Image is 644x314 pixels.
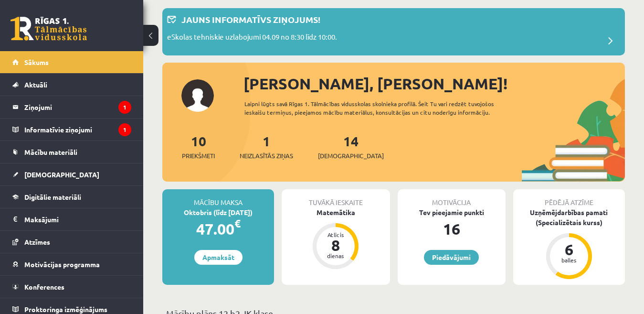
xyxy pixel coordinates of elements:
a: Digitālie materiāli [12,186,131,208]
div: 6 [555,242,583,257]
div: Tuvākā ieskaite [282,189,390,207]
a: 1Neizlasītās ziņas [240,132,293,161]
div: dienas [321,253,350,259]
span: [DEMOGRAPHIC_DATA] [318,151,384,161]
a: Piedāvājumi [424,250,479,265]
div: Motivācija [398,189,506,207]
a: Rīgas 1. Tālmācības vidusskola [11,17,87,41]
a: Maksājumi [12,208,131,230]
span: Digitālie materiāli [24,193,81,201]
p: eSkolas tehniskie uzlabojumi 04.09 no 8:30 līdz 10:00. [167,32,337,45]
a: Konferences [12,276,131,298]
span: € [234,217,241,230]
div: Uzņēmējdarbības pamati (Specializētais kurss) [513,207,625,227]
span: Proktoringa izmēģinājums [24,305,107,314]
span: [DEMOGRAPHIC_DATA] [24,170,99,179]
a: Aktuāli [12,74,131,96]
a: 14[DEMOGRAPHIC_DATA] [318,132,384,161]
span: Atzīmes [24,238,50,246]
div: Mācību maksa [162,189,274,207]
div: Pēdējā atzīme [513,189,625,207]
div: 47.00 [162,217,274,240]
div: balles [555,257,583,263]
legend: Informatīvie ziņojumi [24,119,131,141]
span: Sākums [24,58,49,66]
div: Atlicis [321,232,350,238]
a: Atzīmes [12,231,131,253]
a: [DEMOGRAPHIC_DATA] [12,163,131,185]
div: Matemātika [282,207,390,217]
span: Neizlasītās ziņas [240,151,293,161]
span: Mācību materiāli [24,148,77,156]
a: Motivācijas programma [12,253,131,275]
legend: Maksājumi [24,208,131,230]
div: [PERSON_NAME], [PERSON_NAME]! [243,72,625,95]
span: Konferences [24,282,64,291]
a: Jauns informatīvs ziņojums! eSkolas tehniskie uzlabojumi 04.09 no 8:30 līdz 10:00. [167,13,620,51]
a: 10Priekšmeti [182,132,215,161]
a: Apmaksāt [194,250,243,265]
span: Aktuāli [24,80,47,89]
div: Laipni lūgts savā Rīgas 1. Tālmācības vidusskolas skolnieka profilā. Šeit Tu vari redzēt tuvojošo... [244,99,522,117]
p: Jauns informatīvs ziņojums! [181,13,320,26]
a: Informatīvie ziņojumi1 [12,119,131,141]
a: Matemātika Atlicis 8 dienas [282,207,390,271]
i: 1 [118,123,131,136]
legend: Ziņojumi [24,96,131,118]
span: Motivācijas programma [24,260,100,269]
i: 1 [118,101,131,114]
span: Priekšmeti [182,151,215,161]
div: Oktobris (līdz [DATE]) [162,207,274,217]
div: 8 [321,238,350,253]
a: Sākums [12,51,131,73]
a: Mācību materiāli [12,141,131,163]
a: Uzņēmējdarbības pamati (Specializētais kurss) 6 balles [513,207,625,281]
div: 16 [398,217,506,240]
div: Tev pieejamie punkti [398,207,506,217]
a: Ziņojumi1 [12,96,131,118]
